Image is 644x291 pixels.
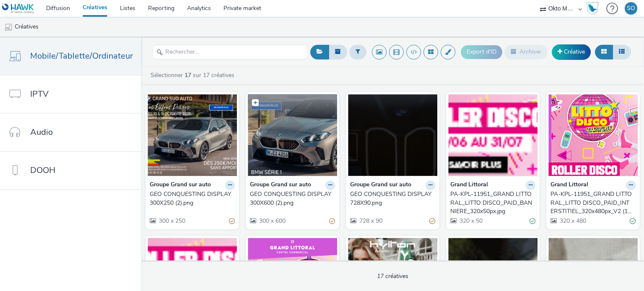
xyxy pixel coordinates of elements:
img: GEO CONQUESTING DISPLAY 728X90.png visual [348,94,437,176]
strong: Groupe Grand sur auto [150,180,211,190]
a: GEO CONQUESTING DISPLAY 300X250 (2).png [150,190,235,207]
button: Liste [613,45,631,59]
div: PA-KPL-11951_GRAND LITTORAL_LITTO DISCO_PAID_INTERSTITIEL_320x480px_V2 (1).jpg [551,190,632,216]
span: 17 créatives [377,272,408,280]
a: Créative [552,44,591,59]
input: Rechercher... [152,45,308,59]
button: Export d'ID [461,45,502,59]
img: undefined Logo [2,3,34,14]
button: Grille [595,45,613,59]
img: PA-KPL-11951_GRAND LITTORAL_LITTO DISCO_PAID_INTERSTITIEL_320x480px_V2 (1).jpg visual [548,94,638,176]
strong: Grand Littoral [551,180,588,190]
strong: Grand Littoral [450,180,488,190]
div: GEO CONQUESTING DISPLAY 300X250 (2).png [150,190,231,207]
img: GEO CONQUESTING DISPLAY 300X250 (2).png visual [148,94,237,176]
span: 300 x 250 [158,217,185,225]
a: GEO CONQUESTING DISPLAY 728X90.png [350,190,435,207]
div: PA-KPL-11951_GRAND LITTORAL_LITTO DISCO_PAID_BANNIERE_320x50px.jpg [450,190,532,216]
span: 320 x 480 [559,217,586,225]
a: Sélectionner sur 17 créatives [150,71,238,79]
button: Archiver [504,45,548,59]
div: GEO CONQUESTING DISPLAY 728X90.png [350,190,432,207]
img: mobile [4,23,13,31]
span: 320 x 50 [459,217,483,225]
span: 300 x 600 [258,217,286,225]
div: Partiellement valide [329,216,335,225]
div: Partiellement valide [229,216,235,225]
strong: Groupe Grand sur auto [250,180,311,190]
span: IPTV [30,88,49,100]
span: DOOH [30,164,55,176]
img: GEO CONQUESTING DISPLAY 300X600 (2).png visual [248,94,337,176]
div: GEO CONQUESTING DISPLAY 300X600 (2).png [250,190,332,207]
a: PA-KPL-11951_GRAND LITTORAL_LITTO DISCO_PAID_BANNIERE_320x50px.jpg [450,190,535,216]
strong: Groupe Grand sur auto [350,180,411,190]
span: Mobile/Tablette/Ordinateur [30,50,133,62]
strong: 17 [184,71,191,79]
a: Hawk Academy [586,2,602,15]
div: SO [627,2,635,15]
img: Hawk Academy [586,2,599,15]
a: GEO CONQUESTING DISPLAY 300X600 (2).png [250,190,335,207]
span: Audio [30,126,53,138]
img: PA-KPL-11951_GRAND LITTORAL_LITTO DISCO_PAID_BANNIERE_320x50px.jpg visual [448,94,538,176]
div: Partiellement valide [429,216,435,225]
div: Valide [630,216,636,225]
div: Valide [530,216,535,225]
span: 728 x 90 [358,217,382,225]
a: PA-KPL-11951_GRAND LITTORAL_LITTO DISCO_PAID_INTERSTITIEL_320x480px_V2 (1).jpg [551,190,636,216]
